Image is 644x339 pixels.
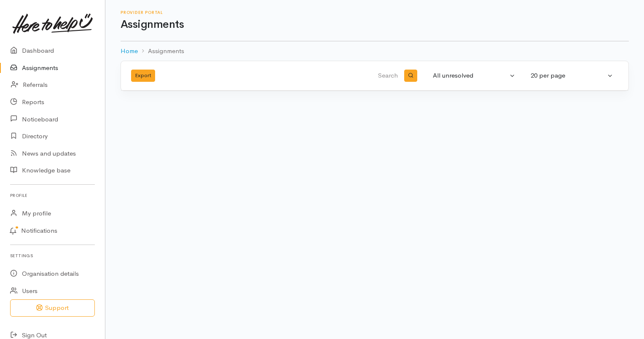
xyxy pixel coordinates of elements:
a: Home [121,46,138,56]
h6: Profile [10,190,95,201]
h6: Provider Portal [121,10,629,15]
input: Search [279,66,400,86]
button: All unresolved [428,67,521,84]
nav: breadcrumb [121,41,629,61]
button: Export [131,70,155,82]
button: 20 per page [526,67,618,84]
li: Assignments [138,46,184,56]
div: All unresolved [433,71,508,81]
h6: Settings [10,250,95,261]
button: Support [10,299,95,317]
h1: Assignments [121,19,629,31]
div: 20 per page [531,71,606,81]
